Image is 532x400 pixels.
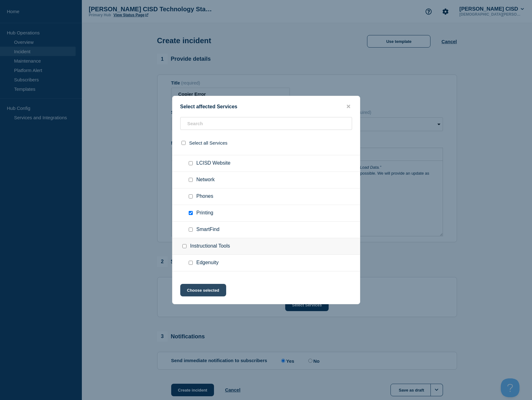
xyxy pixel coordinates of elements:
[196,177,215,183] span: Network
[181,141,186,145] input: select all checkbox
[345,104,352,110] button: close button
[189,140,228,146] span: Select all Services
[189,178,193,182] input: Network checkbox
[196,193,213,200] span: Phones
[189,261,193,265] input: Edgenuity checkbox
[196,160,231,167] span: LCISD Website
[172,238,360,255] div: Instructional Tools
[180,117,352,130] input: Search
[182,244,186,248] input: Instructional Tools checkbox
[189,161,193,165] input: LCISD Website checkbox
[172,104,360,110] div: Select affected Services
[189,211,193,215] input: Printing checkbox
[189,228,193,232] input: SmartFind checkbox
[196,260,219,266] span: Edgenuity
[180,284,226,296] button: Choose selected
[189,194,193,198] input: Phones checkbox
[196,210,213,216] span: Printing
[196,227,220,233] span: SmartFind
